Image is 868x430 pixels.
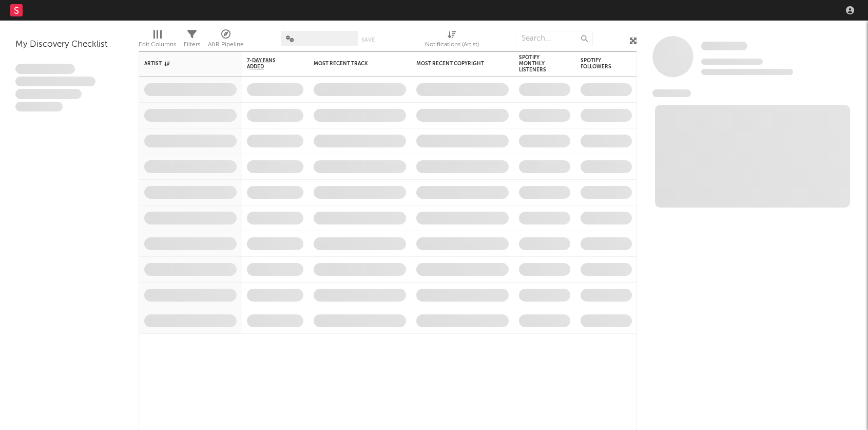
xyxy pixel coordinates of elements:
span: Tracking Since: [DATE] [701,59,763,65]
div: Spotify Monthly Listeners [519,54,555,73]
a: Some Artist [701,41,747,51]
div: My Discovery Checklist [15,39,123,51]
div: Edit Columns [139,39,176,51]
div: Most Recent Copyright [416,61,493,67]
div: Most Recent Track [314,61,391,67]
button: Save [361,37,375,43]
span: 0 fans last week [701,69,793,75]
div: A&R Pipeline [208,39,244,51]
div: Notifications (Artist) [425,26,479,55]
span: 7-Day Fans Added [247,58,288,70]
div: Spotify Followers [581,58,616,70]
div: Filters [184,39,200,51]
div: Artist [144,61,221,67]
div: Notifications (Artist) [425,39,479,51]
span: News Feed [652,89,691,97]
div: A&R Pipeline [208,26,244,55]
span: Lorem ipsum dolor [15,64,75,74]
span: Some Artist [701,42,747,50]
div: Edit Columns [139,26,176,55]
span: Aliquam viverra [15,102,63,112]
span: Praesent ac interdum [15,89,82,99]
span: Integer aliquet in purus et [15,77,95,87]
input: Search... [516,31,593,46]
div: Filters [184,26,200,55]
